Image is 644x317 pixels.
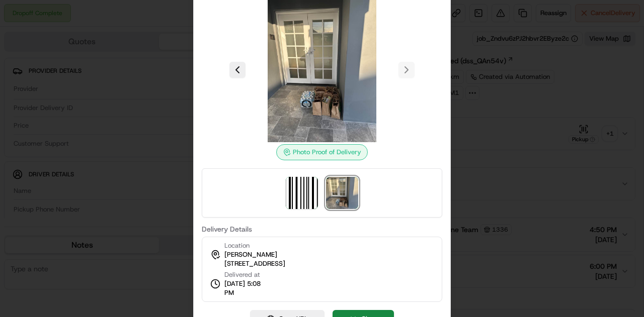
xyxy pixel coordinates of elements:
img: photo_proof_of_delivery image [326,177,358,209]
img: barcode_scan_on_pickup image [286,177,318,209]
div: Photo Proof of Delivery [276,144,368,160]
span: Delivered at [224,270,271,279]
label: Delivery Details [202,226,442,233]
span: Location [224,241,250,250]
span: [PERSON_NAME] [224,250,277,259]
span: [STREET_ADDRESS] [224,259,285,268]
span: [DATE] 5:08 PM [224,279,271,297]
